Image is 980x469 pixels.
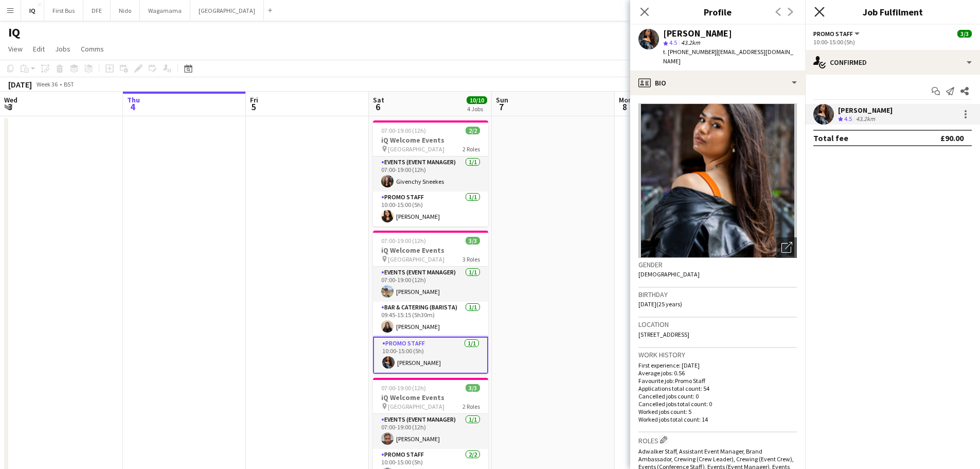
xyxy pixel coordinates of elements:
span: Edit [33,44,45,54]
span: Promo Staff [813,30,853,38]
span: 3/3 [466,384,480,392]
span: 3/3 [957,30,972,38]
h3: Roles [638,435,797,445]
p: Cancelled jobs total count: 0 [638,400,797,408]
a: Edit [29,42,49,56]
div: [DATE] [8,79,32,90]
span: [DATE] (25 years) [638,300,682,308]
span: Mon [619,95,632,105]
h3: iQ Welcome Events [373,135,488,145]
div: [PERSON_NAME] [838,106,893,115]
span: [GEOGRAPHIC_DATA] [388,255,444,263]
span: 2 Roles [462,145,480,153]
span: 6 [371,101,384,113]
span: [GEOGRAPHIC_DATA] [388,145,444,153]
p: Average jobs: 0.56 [638,369,797,377]
h3: Location [638,320,797,329]
span: 07:00-19:00 (12h) [381,127,426,134]
span: Thu [127,95,140,105]
button: DFE [83,1,111,21]
span: 3 Roles [462,255,480,263]
a: Comms [77,42,108,56]
span: 7 [494,101,508,113]
img: Crew avatar or photo [638,103,797,258]
app-card-role: Promo Staff1/110:00-15:00 (5h)[PERSON_NAME] [373,337,488,374]
span: 4.5 [669,39,677,46]
span: | [EMAIL_ADDRESS][DOMAIN_NAME] [663,48,793,65]
span: 8 [617,101,632,113]
span: Wed [4,95,17,105]
p: Worked jobs count: 5 [638,408,797,415]
a: View [4,42,27,56]
span: View [8,44,23,54]
app-job-card: 07:00-19:00 (12h)2/2iQ Welcome Events [GEOGRAPHIC_DATA]2 RolesEvents (Event Manager)1/107:00-19:0... [373,120,488,227]
h3: iQ Welcome Events [373,246,488,255]
div: £90.00 [940,133,964,143]
span: [DEMOGRAPHIC_DATA] [638,270,700,278]
p: Favourite job: Promo Staff [638,377,797,385]
div: Confirmed [805,50,980,75]
h3: iQ Welcome Events [373,393,488,402]
div: 43.2km [854,115,877,124]
span: 4 [126,101,140,113]
div: 10:00-15:00 (5h) [813,38,972,46]
div: 4 Jobs [467,105,487,113]
p: Worked jobs total count: 14 [638,415,797,423]
button: First Bus [44,1,83,21]
span: [GEOGRAPHIC_DATA] [388,403,444,410]
div: Total fee [813,133,848,143]
h3: Work history [638,350,797,359]
div: Bio [630,71,805,95]
span: t. [PHONE_NUMBER] [663,48,717,56]
span: 07:00-19:00 (12h) [381,237,426,245]
button: IQ [21,1,44,21]
h3: Job Fulfilment [805,5,980,19]
span: Sun [496,95,508,105]
span: 4.5 [844,115,852,123]
p: Applications total count: 54 [638,385,797,392]
app-card-role: Events (Event Manager)1/107:00-19:00 (12h)[PERSON_NAME] [373,267,488,302]
span: Week 36 [34,80,60,88]
span: 07:00-19:00 (12h) [381,384,426,392]
span: Comms [81,44,104,54]
app-card-role: Events (Event Manager)1/107:00-19:00 (12h)[PERSON_NAME] [373,414,488,449]
span: 3/3 [466,237,480,245]
a: Jobs [51,42,75,56]
app-card-role: Events (Event Manager)1/107:00-19:00 (12h)Givenchy Sneekes [373,157,488,192]
button: Nido [111,1,140,21]
h3: Profile [630,5,805,19]
span: 5 [248,101,258,113]
div: BST [64,80,74,88]
span: 3 [3,101,17,113]
div: Open photos pop-in [776,237,797,258]
app-card-role: Promo Staff1/110:00-15:00 (5h)[PERSON_NAME] [373,192,488,227]
button: [GEOGRAPHIC_DATA] [190,1,264,21]
span: 10/10 [467,96,487,104]
div: [PERSON_NAME] [663,29,732,38]
p: First experience: [DATE] [638,361,797,369]
h3: Birthday [638,290,797,299]
span: 2 Roles [462,403,480,410]
h1: IQ [8,25,20,40]
span: 2/2 [466,127,480,134]
p: Cancelled jobs count: 0 [638,392,797,400]
span: 43.2km [679,39,702,46]
h3: Gender [638,260,797,269]
button: Promo Staff [813,30,861,38]
span: Fri [250,95,258,105]
span: [STREET_ADDRESS] [638,331,689,338]
span: Sat [373,95,384,105]
span: Jobs [55,44,70,54]
app-job-card: 07:00-19:00 (12h)3/3iQ Welcome Events [GEOGRAPHIC_DATA]3 RolesEvents (Event Manager)1/107:00-19:0... [373,231,488,374]
app-card-role: Bar & Catering (Barista)1/109:45-15:15 (5h30m)[PERSON_NAME] [373,302,488,337]
button: Wagamama [140,1,190,21]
